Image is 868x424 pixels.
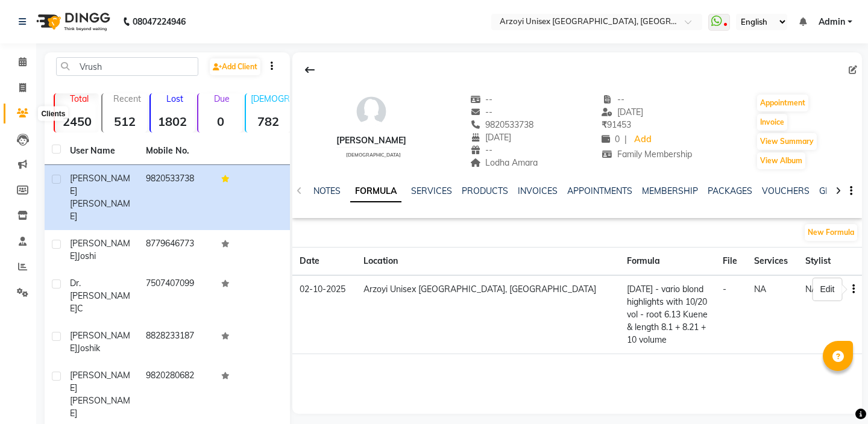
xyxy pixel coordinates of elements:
td: 9820533738 [139,165,215,230]
span: 91453 [602,119,631,130]
span: [PERSON_NAME] [70,198,130,222]
th: User Name [63,137,139,165]
span: Dr.[PERSON_NAME] [70,278,130,314]
p: Due [201,93,242,104]
a: VOUCHERS [762,185,810,196]
a: SERVICES [411,185,452,196]
input: Search by Name/Mobile/Email/Code [56,57,198,76]
span: ₹ [602,119,607,130]
span: C [77,303,83,314]
a: Add [632,131,653,148]
th: Formula [620,248,716,276]
a: Add Client [210,58,260,75]
p: Recent [107,93,146,104]
span: -- [470,145,493,155]
th: Stylist [798,248,840,276]
th: Mobile No. [139,137,215,165]
span: | [624,133,627,146]
td: 8828233187 [139,322,215,362]
span: Joshik [77,343,100,354]
p: [DEMOGRAPHIC_DATA] [251,93,290,104]
p: Lost [156,93,195,104]
button: View Summary [757,133,817,150]
span: [PERSON_NAME] [70,395,130,419]
strong: 782 [246,114,290,129]
a: FORMULA [350,181,401,202]
span: 0 [602,134,620,145]
span: [DATE] [470,132,512,143]
th: Services [747,248,798,276]
div: [PERSON_NAME] [336,134,406,147]
button: New Formula [805,224,857,241]
th: Date [292,248,356,276]
span: Joshi [77,251,96,261]
a: GIFTCARDS [819,185,866,196]
a: MEMBERSHIP [642,185,698,196]
a: APPOINTMENTS [567,185,632,196]
th: Location [356,248,619,276]
td: Arzoyi Unisex [GEOGRAPHIC_DATA], [GEOGRAPHIC_DATA] [356,275,619,354]
a: NOTES [313,185,341,196]
img: avatar [353,93,389,129]
p: Total [60,93,99,104]
b: 08047224946 [133,5,186,39]
div: Clients [38,107,68,121]
div: Edit [820,283,834,296]
span: -- [470,94,493,105]
span: -- [470,107,493,117]
span: Admin [819,16,845,28]
td: [DATE] - vario blond highlights with 10/20 vol - root 6.13 Kuene & length 8.1 + 8.21 + 10 volume [620,275,716,354]
span: [PERSON_NAME] [70,238,130,261]
span: [PERSON_NAME] [70,370,130,393]
a: PACKAGES [708,185,752,196]
span: Family Membership [602,149,692,160]
div: Back to Client [297,58,322,81]
span: [DATE] [602,107,643,117]
strong: 0 [198,114,242,129]
span: [PERSON_NAME] [70,173,130,196]
span: [DEMOGRAPHIC_DATA] [346,152,401,158]
strong: 2450 [55,114,99,129]
button: View Album [757,152,805,169]
span: - [723,284,726,295]
img: logo [31,5,113,39]
span: NA [754,284,766,295]
a: INVOICES [518,185,558,196]
td: 8779646773 [139,230,215,270]
span: -- [602,94,624,105]
span: Lodha Amara [470,157,538,168]
th: File [715,248,746,276]
td: 7507407099 [139,270,215,322]
span: [PERSON_NAME] [70,330,130,354]
a: PRODUCTS [462,185,508,196]
button: Appointment [757,95,808,111]
span: NA [805,284,817,295]
span: 9820533738 [470,119,534,130]
strong: 1802 [151,114,195,129]
button: Invoice [757,114,787,131]
strong: 512 [102,114,146,129]
span: 02-10-2025 [300,284,345,295]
